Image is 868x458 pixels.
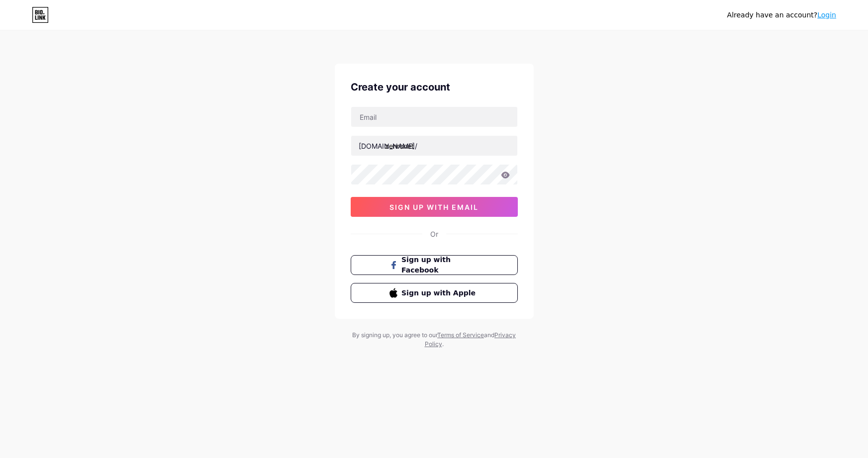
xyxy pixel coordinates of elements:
div: By signing up, you agree to our and . [350,331,519,349]
a: Terms of Service [437,331,484,339]
span: sign up with email [389,203,479,211]
div: Create your account [351,80,518,94]
div: [DOMAIN_NAME]/ [359,141,417,151]
input: Email [351,107,517,127]
button: Sign up with Apple [351,283,518,303]
a: Login [817,11,836,19]
span: Sign up with Facebook [401,255,479,275]
button: sign up with email [351,197,518,217]
input: username [351,136,517,156]
span: Sign up with Apple [401,288,479,298]
button: Sign up with Facebook [351,255,518,275]
div: Already have an account? [727,10,836,20]
div: Or [430,229,438,239]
